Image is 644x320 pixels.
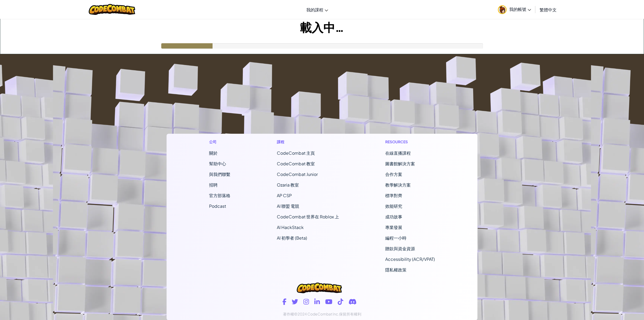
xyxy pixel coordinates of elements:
a: AI HackStack [277,224,304,230]
a: 贈款與資金資源 [385,246,415,251]
a: Accessibility (ACR/VPAT) [385,256,435,262]
a: AP CSP [277,193,292,198]
span: 我的帳號 [509,6,531,12]
a: 官方部落格 [209,193,230,198]
span: 繁體中文 [540,7,557,12]
a: 在線直播課程 [385,150,411,156]
a: CodeCombat 教室 [277,161,315,166]
a: 我的帳號 [495,1,534,18]
a: 隱私權政策 [385,267,406,273]
a: 標準對齊 [385,193,402,198]
a: 教學解決方案 [385,182,411,188]
a: 合作方案 [385,171,402,177]
span: 與我們聯繫 [209,171,230,177]
a: Ozaria 教室 [277,182,299,188]
h1: Resources [385,139,435,145]
a: 關於 [209,150,218,156]
a: CodeCombat Junior [277,171,318,177]
img: CodeCombat logo [89,4,135,15]
a: 成功故事 [385,214,402,219]
a: AI 聯盟 電競 [277,203,299,209]
a: Podcast [209,203,226,209]
a: 編程一小時 [385,235,406,241]
a: 幫助中心 [209,161,226,166]
span: CodeCombat 主頁 [277,150,315,156]
a: CodeCombat 世界在 Roblox 上 [277,214,339,219]
img: CodeCombat logo [297,283,342,293]
img: avatar [498,5,507,14]
span: ©2024 CodeCombat Inc. [294,312,339,316]
a: AI 初學者 (Beta) [277,235,307,241]
h1: 課程 [277,139,339,145]
a: 效能研究 [385,203,402,209]
h1: 公司 [209,139,230,145]
a: 圖書館解決方案 [385,161,415,166]
a: 招聘 [209,182,218,188]
span: 保留所有權利 [339,312,361,316]
span: 著作權 [283,312,294,316]
span: 我的課程 [306,7,323,12]
a: 繁體中文 [537,2,559,17]
h1: 載入中… [0,19,644,35]
a: 專業發展 [385,224,402,230]
a: 我的課程 [304,2,331,17]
